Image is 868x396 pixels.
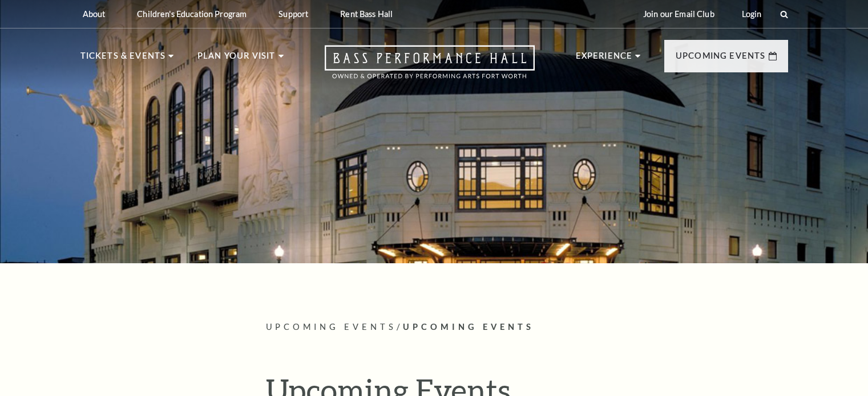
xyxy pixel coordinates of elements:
[340,9,393,19] p: Rent Bass Hall
[197,49,276,70] p: Plan Your Visit
[83,9,106,19] p: About
[266,320,788,334] p: /
[266,322,397,332] span: Upcoming Events
[403,322,534,332] span: Upcoming Events
[80,49,166,70] p: Tickets & Events
[278,9,308,19] p: Support
[576,49,633,70] p: Experience
[137,9,247,19] p: Children's Education Program
[676,49,766,70] p: Upcoming Events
